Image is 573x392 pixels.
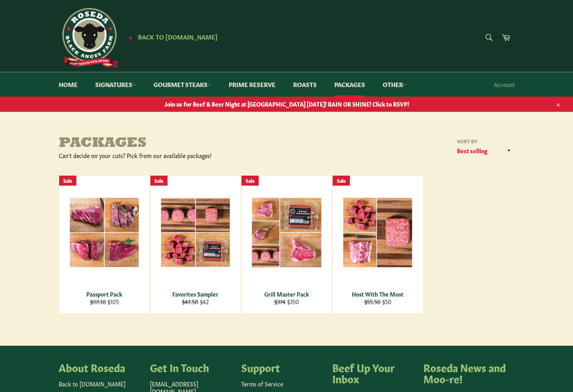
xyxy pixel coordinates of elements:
[242,176,259,186] div: Sale
[221,72,284,97] a: Prime Reserve
[64,298,144,305] div: $105
[59,380,126,388] a: Back to [DOMAIN_NAME]
[246,290,327,298] div: Grill Master Pack
[87,72,144,97] a: Signatures
[455,138,515,145] label: Sort by
[155,298,236,305] div: $42
[146,72,219,97] a: Gourmet Steaks
[343,197,413,268] img: Host With The Most
[124,34,218,40] a: ★ Back to [DOMAIN_NAME]
[337,290,418,298] div: Host With The Most
[423,362,507,384] h4: Roseda News and Moo-re!
[150,362,233,373] h4: Get In Touch
[490,73,519,96] a: Account
[160,198,231,267] img: Favorites Sampler
[155,290,236,298] div: Favorites Sampler
[274,297,286,305] s: $374
[128,34,133,40] span: ★
[69,197,140,267] img: Passport Pack
[332,362,415,384] h4: Beef Up Your Inbox
[59,152,287,159] div: Can't decide on your cuts? Pick from our available packages!
[241,175,332,314] a: Grill Master Pack Grill Master Pack $374 $350
[59,175,150,314] a: Passport Pack Passport Pack $117.10 $105
[59,362,142,373] h4: About Roseda
[241,380,283,388] a: Terms of Service
[138,32,218,41] span: Back to [DOMAIN_NAME]
[252,197,322,268] img: Grill Master Pack
[364,297,381,305] s: $55.50
[90,297,106,305] s: $117.10
[241,362,324,373] h4: Support
[326,72,373,97] a: Packages
[150,175,241,314] a: Favorites Sampler Favorites Sampler $47.50 $42
[59,176,76,186] div: Sale
[59,136,287,152] h1: Packages
[64,290,144,298] div: Passport Pack
[333,176,350,186] div: Sale
[51,72,86,97] a: Home
[375,72,415,97] a: Other
[59,8,119,68] img: Roseda Beef
[150,176,168,186] div: Sale
[332,175,423,314] a: Host With The Most Host With The Most $55.50 $50
[182,297,198,305] s: $47.50
[246,298,327,305] div: $350
[337,298,418,305] div: $50
[285,72,325,97] a: Roasts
